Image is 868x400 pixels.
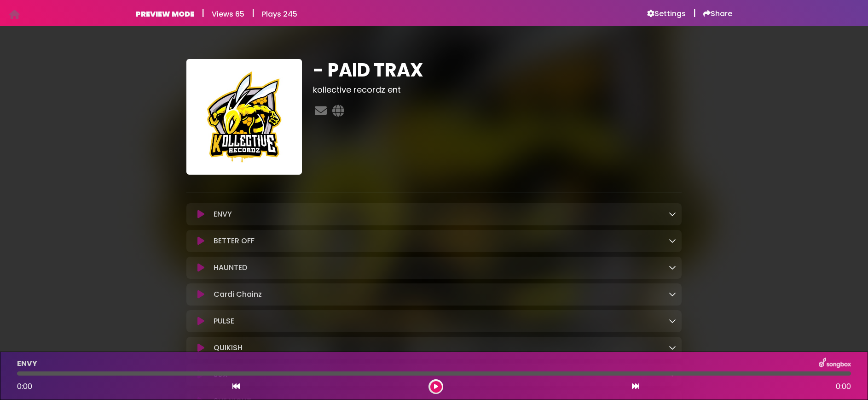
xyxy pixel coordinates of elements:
[136,10,194,18] h6: PREVIEW MODE
[214,289,262,300] p: Cardi Chainz
[313,85,682,95] h3: kollective recordz ent
[214,235,255,247] p: BETTER OFF
[703,9,732,18] a: Share
[186,59,302,175] img: d08zrjNNSyGIDyHtl6Aw
[214,209,232,220] p: ENVY
[212,10,244,18] h6: Views 65
[214,342,243,353] p: QUIKISH
[252,7,255,18] h5: |
[17,381,32,392] span: 0:00
[262,10,297,18] h6: Plays 245
[214,316,234,327] p: PULSE
[647,9,686,18] a: Settings
[313,59,682,81] h1: - PAID TRAX
[836,381,851,392] span: 0:00
[819,358,851,370] img: songbox-logo-white.png
[214,262,247,273] p: HAUNTED
[202,7,204,18] h5: |
[17,358,37,369] p: ENVY
[693,7,696,18] h5: |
